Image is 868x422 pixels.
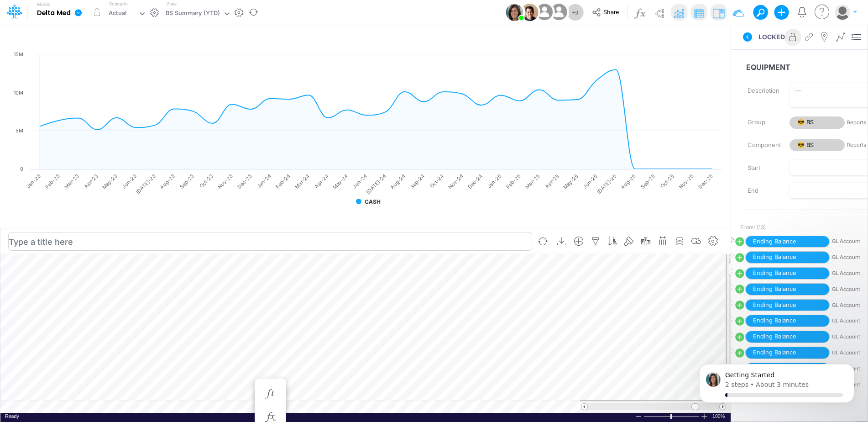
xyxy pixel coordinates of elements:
[37,2,51,7] label: Model
[409,173,426,190] text: Sep-24
[5,413,19,420] div: In Ready mode
[429,173,445,189] text: Oct-24
[562,173,580,190] text: May-25
[745,315,830,327] span: Ending Balance
[797,7,807,17] a: Notifications
[16,127,23,134] text: 5M
[8,28,633,47] input: Type a title here
[659,173,675,189] text: Oct-25
[14,90,23,96] text: 10M
[178,173,195,190] text: Sep-23
[790,116,845,129] span: 😎 BS
[741,83,783,99] label: Description
[745,267,830,280] span: Ending Balance
[741,160,783,176] label: Start
[365,173,387,195] text: [DATE]-24
[685,353,868,417] iframe: Intercom notifications message
[524,173,541,190] text: Mar-25
[572,10,579,16] span: + 9
[486,173,503,190] text: Jan-25
[166,9,220,19] div: BS Summary (YTD)
[745,331,830,343] span: Ending Balance
[745,236,830,248] span: Ending Balance
[365,198,381,205] text: CASH
[25,173,42,190] text: Jan-23
[37,9,71,17] b: Delta Med
[619,173,637,190] text: Aug-25
[745,283,830,295] span: Ending Balance
[121,173,138,190] text: Jun-23
[158,173,176,190] text: Aug-23
[20,166,23,172] text: 0
[236,173,253,190] text: Dec-23
[109,9,127,19] div: Actual
[505,173,522,190] text: Feb-25
[166,0,177,7] label: View
[635,413,642,420] div: Zoom Out
[135,173,157,195] text: [DATE]-23
[745,251,830,264] span: Ending Balance
[216,173,234,190] text: Nov-23
[313,173,330,190] text: Apr-24
[596,173,618,195] text: [DATE]-25
[758,32,785,42] span: LOCKED
[447,173,464,190] text: Nov-24
[14,51,23,58] text: 15M
[549,2,569,22] img: User Image Icon
[790,139,845,152] span: 😎 BS
[544,173,560,190] text: Apr-25
[697,173,714,190] text: Dec-25
[745,347,830,359] span: Ending Balance
[351,173,368,190] text: Jun-24
[466,173,483,190] text: Dec-24
[101,173,119,190] text: May-23
[506,4,523,21] img: User Image Icon
[63,173,80,190] text: Mar-23
[603,8,619,15] span: Share
[741,137,783,153] label: Component
[389,173,407,190] text: Aug-24
[8,232,532,251] input: Type a title here
[587,5,625,20] button: Share
[741,183,783,199] label: End
[256,173,272,190] text: Jan-24
[534,2,554,22] img: User Image Icon
[198,173,214,189] text: Oct-23
[740,223,766,232] span: From: (13)
[274,173,291,190] text: Feb-24
[109,0,128,7] label: Scenario
[521,4,538,21] img: User Image Icon
[44,173,61,190] text: Feb-23
[670,414,672,419] div: Zoom
[643,413,701,420] div: Zoom
[741,115,783,130] label: Group
[293,173,310,190] text: Mar-24
[5,413,19,419] span: Ready
[639,173,656,190] text: Sep-25
[582,173,599,190] text: Jun-25
[745,299,830,311] span: Ending Balance
[331,173,349,190] text: May-24
[83,173,99,190] text: Apr-23
[677,173,695,190] text: Nov-25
